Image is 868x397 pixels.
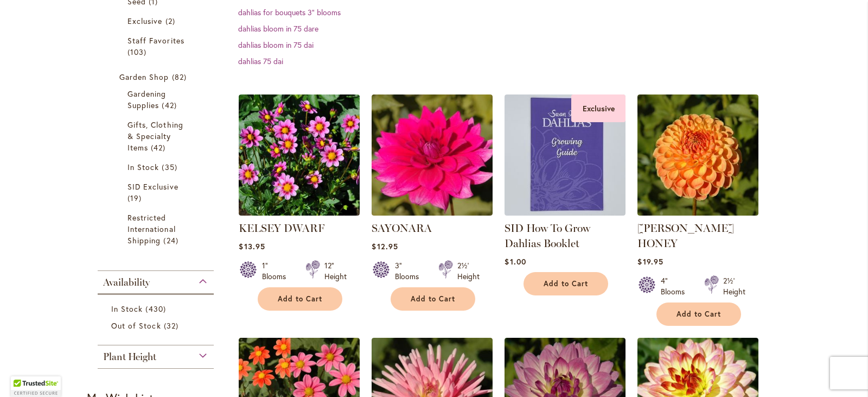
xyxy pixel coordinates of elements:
div: 3" Blooms [395,260,425,282]
span: 24 [163,235,181,246]
span: 19 [127,192,144,204]
span: 42 [162,99,179,111]
a: Restricted International Shipping [127,212,187,246]
a: In Stock [127,161,187,173]
a: CRICHTON HONEY [637,207,758,218]
span: $12.95 [372,241,398,251]
div: 2½' Height [457,260,480,282]
span: Availability [103,276,150,288]
a: dahlias for bouquets 3" blooms [238,7,341,17]
a: [PERSON_NAME] HONEY [637,222,734,250]
a: Garden Shop [119,71,195,83]
img: KELSEY DWARF [239,94,360,216]
span: Out of Stock [111,320,161,331]
div: 2½' Height [723,275,745,297]
span: Gifts, Clothing & Specialty Items [127,119,183,153]
span: Add to Cart [278,294,322,304]
span: Add to Cart [676,310,721,319]
span: 103 [127,46,149,58]
a: Gifts, Clothing &amp; Specialty Items [127,119,187,153]
span: 82 [172,71,189,83]
span: Restricted International Shipping [127,212,176,245]
span: 35 [162,161,180,173]
span: $19.95 [637,256,663,267]
div: 4" Blooms [661,275,691,297]
button: Add to Cart [656,303,741,326]
a: Staff Favorites [127,35,187,58]
a: SID How To Grow Dahlias Booklet [505,222,590,250]
a: dahlias 75 dai [238,56,283,66]
a: SID Exclusive [127,181,187,204]
a: dahlias bloom in 75 dare [238,23,318,34]
a: KELSEY DWARF [239,207,360,218]
span: Plant Height [103,351,156,363]
a: Swan Island Dahlias - How to Grow Guide Exclusive [505,207,626,218]
span: In Stock [111,304,143,314]
span: 42 [151,142,168,153]
button: Add to Cart [524,272,608,295]
span: SID Exclusive [127,181,178,192]
a: SAYONARA [372,222,432,235]
img: SAYONARA [372,94,493,216]
iframe: Launch Accessibility Center [8,358,39,389]
span: $13.95 [239,241,265,251]
button: Add to Cart [258,287,342,311]
a: In Stock 430 [111,303,203,314]
div: 12" Height [324,260,347,282]
span: 2 [165,15,178,27]
span: Staff Favorites [127,35,184,46]
a: Out of Stock 32 [111,320,203,331]
span: Add to Cart [544,279,588,288]
div: 1" Blooms [262,260,292,282]
span: Add to Cart [411,294,455,304]
span: $1.00 [505,256,526,267]
span: 32 [164,320,181,331]
span: Garden Shop [119,72,169,82]
img: CRICHTON HONEY [637,94,758,216]
div: Exclusive [571,94,626,122]
span: 430 [145,303,168,314]
a: Exclusive [127,15,187,27]
a: Gardening Supplies [127,88,187,111]
span: Exclusive [127,16,162,26]
span: Gardening Supplies [127,89,166,110]
span: In Stock [127,162,159,172]
a: KELSEY DWARF [239,222,324,235]
a: SAYONARA [372,207,493,218]
button: Add to Cart [391,287,475,311]
img: Swan Island Dahlias - How to Grow Guide [505,94,626,216]
a: dahlias bloom in 75 dai [238,40,314,50]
